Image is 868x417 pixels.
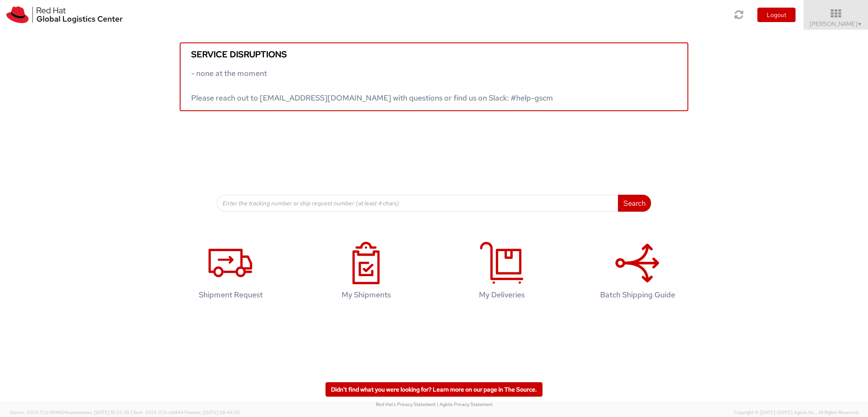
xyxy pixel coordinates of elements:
span: master, [DATE] 10:32:38 [78,409,129,415]
span: master, [DATE] 08:44:05 [186,409,240,415]
button: Search [618,195,651,212]
a: Shipment Request [167,233,294,312]
span: Copyright © [DATE]-[DATE] Agistix Inc., All Rights Reserved [734,409,858,416]
a: Red Hat's Privacy Statement [376,401,436,407]
h4: Shipment Request [176,291,285,299]
h4: Batch Shipping Guide [583,291,692,299]
a: My Shipments [303,233,430,312]
span: Server: 2025.17.0-1194904eeae [10,409,129,415]
a: My Deliveries [438,233,565,312]
img: rh-logistics-00dfa346123c4ec078e1.svg [6,6,122,23]
a: Service disruptions - none at the moment Please reach out to [EMAIL_ADDRESS][DOMAIN_NAME] with qu... [180,42,688,111]
span: - none at the moment Please reach out to [EMAIL_ADDRESS][DOMAIN_NAME] with questions or find us o... [191,68,553,103]
span: [PERSON_NAME] [810,20,862,28]
span: Client: 2025.17.0-cb14447 [131,409,240,415]
input: Enter the tracking number or ship request number (at least 4 chars) [217,195,618,212]
a: | Agistix Privacy Statement [437,401,492,407]
h5: Service disruptions [191,50,677,59]
a: Batch Shipping Guide [574,233,701,312]
h4: My Shipments [312,291,421,299]
a: Didn't find what you were looking for? Learn more on our page in The Source. [325,382,542,397]
button: Logout [757,8,796,22]
h4: My Deliveries [447,291,556,299]
span: ▼ [857,21,862,28]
